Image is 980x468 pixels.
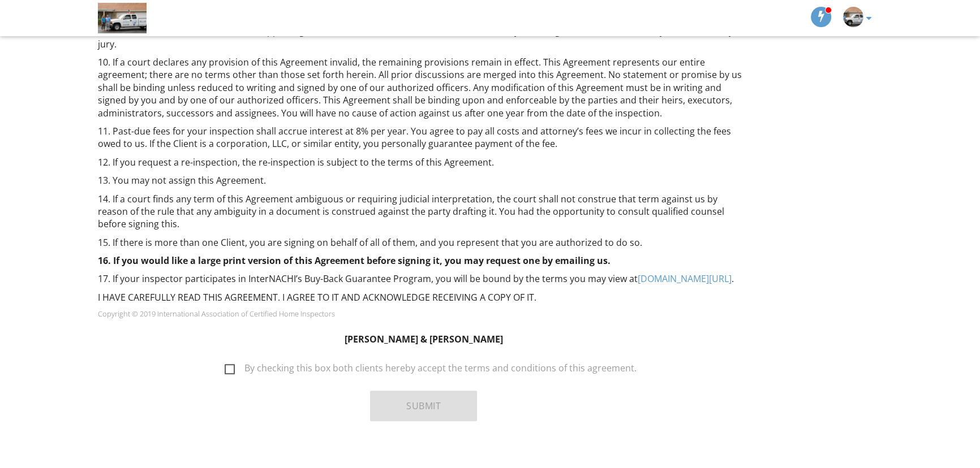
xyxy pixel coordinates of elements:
p: 17. If your inspector participates in InterNACHI’s Buy-Back Guarantee Program, you will be bound ... [98,272,749,285]
strong: [PERSON_NAME] & [PERSON_NAME] [345,333,503,345]
p: 14. If a court finds any term of this Agreement ambiguous or requiring judicial interpretation, t... [98,193,749,231]
p: 16. If you would like a large print version of this Agreement before signing it, you may request ... [98,254,749,267]
p: 13. You may not assign this Agreement. [98,174,749,187]
p: 10. If a court declares any provision of this Agreement invalid, the remaining provisions remain ... [98,56,749,119]
button: Submit [370,391,477,421]
p: I HAVE CAREFULLY READ THIS AGREEMENT. I AGREE TO IT AND ACKNOWLEDGE RECEIVING A COPY OF IT. [98,291,749,304]
a: [DOMAIN_NAME][URL] [638,272,732,285]
p: Copyright © 2019 International Association of Certified Home Inspectors [98,309,749,318]
p: 15. If there is more than one Client, you are signing on behalf of all of them, and you represent... [98,236,749,249]
img: logo.jpg [843,7,863,27]
p: 12. If you request a re-inspection, the re-inspection is subject to the terms of this Agreement. [98,156,749,168]
p: 11. Past-due fees for your inspection shall accrue interest at 8% per year. You agree to pay all ... [98,125,749,150]
img: DNS Home Inspection and Consulting [98,3,147,33]
label: By checking this box both clients hereby accept the terms and conditions of this agreement. [225,363,637,377]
